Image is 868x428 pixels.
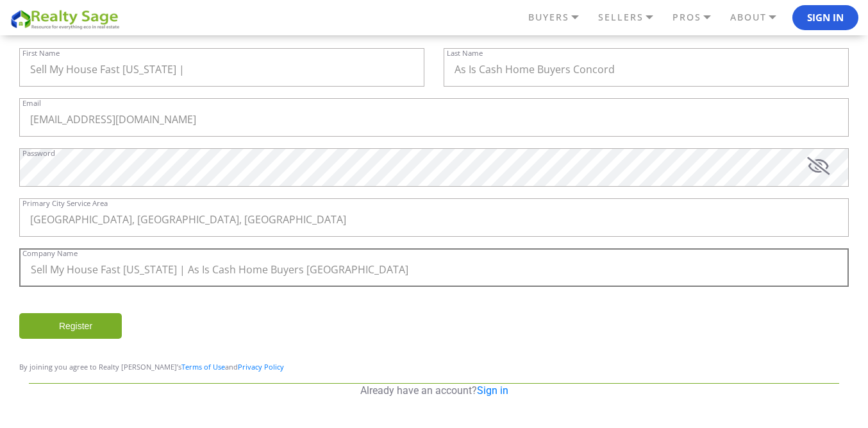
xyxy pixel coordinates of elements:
[19,362,284,372] span: By joining you agree to Realty [PERSON_NAME]’s and
[595,6,669,28] a: SELLERS
[29,384,839,398] p: Already have an account?
[22,99,41,107] label: Email
[19,313,122,339] input: Register
[447,49,483,56] label: Last Name
[22,150,55,157] label: Password
[22,49,60,56] label: First Name
[22,250,78,257] label: Company Name
[525,6,595,28] a: BUYERS
[22,200,108,207] label: Primary City Service Area
[669,6,727,28] a: PROS
[238,362,284,372] a: Privacy Policy
[10,8,125,30] img: REALTY SAGE
[727,6,792,28] a: ABOUT
[792,5,858,31] button: Sign In
[477,384,508,397] a: Sign in
[181,362,225,372] a: Terms of Use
